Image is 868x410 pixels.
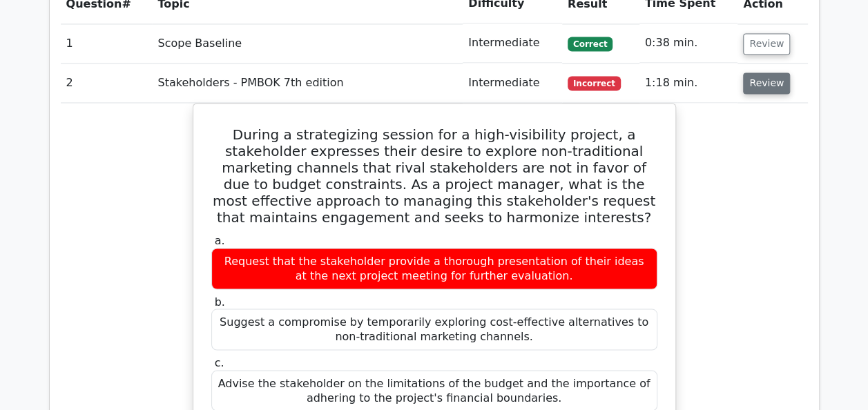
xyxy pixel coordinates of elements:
[211,248,657,289] div: Request that the stakeholder provide a thorough presentation of their ideas at the next project m...
[215,355,224,369] span: c.
[215,233,225,246] span: a.
[152,23,463,63] td: Scope Baseline
[568,76,621,90] span: Incorrect
[61,64,153,103] td: 2
[210,126,659,225] h5: During a strategizing session for a high-visibility project, a stakeholder expresses their desire...
[568,37,613,50] span: Correct
[743,33,790,55] button: Review
[211,309,657,350] div: Suggest a compromise by temporarily exploring cost-effective alternatives to non-traditional mark...
[639,64,738,103] td: 1:18 min.
[61,23,153,63] td: 1
[152,64,463,103] td: Stakeholders - PMBOK 7th edition
[215,295,225,308] span: b.
[743,72,790,94] button: Review
[463,23,562,63] td: Intermediate
[463,64,562,103] td: Intermediate
[639,23,738,63] td: 0:38 min.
